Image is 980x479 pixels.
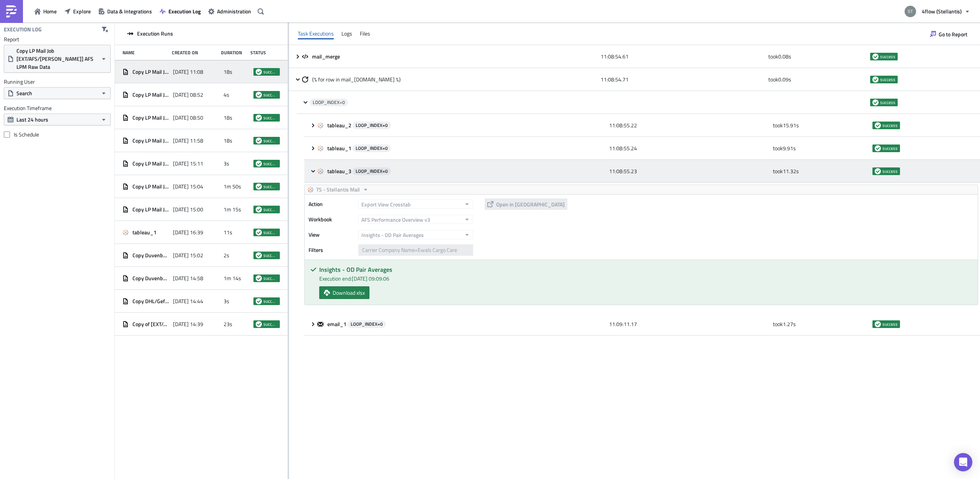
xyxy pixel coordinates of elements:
span: [DATE] 14:58 [173,275,203,282]
span: Go to Report [939,30,967,38]
span: 1m 14s [224,275,241,282]
span: success [880,99,895,106]
button: Copy LP Mail Job [EXT/AFS/[PERSON_NAME]] AFS LPM Raw Data [4,45,111,73]
span: Copy Duvenbeck [EXT/AFS/[PERSON_NAME]] AFS LPM Raw Data [132,252,169,259]
span: 3s [224,160,229,167]
div: Status [250,50,276,55]
span: Copy of [EXT/AFS/[PERSON_NAME]] AFS LPM Raw Data [132,321,169,328]
span: 3s [224,298,229,305]
div: 11:08:54.61 [601,50,764,63]
span: Administration [217,7,251,15]
span: Export View Crosstab [361,200,411,208]
span: success [263,161,278,167]
span: success [875,122,881,128]
div: Execution end: [DATE] 09:09:06 [319,274,972,283]
span: Download xlsx [333,289,365,297]
span: [DATE] 15:00 [173,206,203,213]
span: {% for row in mail_[DOMAIN_NAME] %} [312,76,401,83]
button: Go to Report [926,28,971,40]
span: [DATE] 16:39 [173,229,203,236]
span: success [263,183,278,190]
span: success [263,138,278,144]
span: 18s [224,114,232,121]
button: Home [31,5,60,17]
span: success [263,92,278,98]
label: Running User [4,78,111,85]
span: success [256,138,262,144]
h4: Execution Log [4,26,42,33]
span: LOOP_INDEX= 0 [356,122,388,128]
div: 11:08:55.22 [609,119,769,132]
a: Download xlsx [319,286,369,299]
span: success [263,252,278,258]
span: success [263,229,278,235]
span: Insights - OD Pair Averages [361,231,424,239]
div: Name [122,50,168,55]
span: Explore [73,7,91,15]
span: 11s [224,229,232,236]
button: Clear filters [99,24,111,35]
span: success [880,76,895,83]
span: Copy DHL/Gefco FR [EXT/AFS/[PERSON_NAME]] AFS LPM Raw Data [132,298,169,305]
span: success [882,145,898,151]
a: Explore [60,5,95,17]
span: Copy LP Mail Job [EXT/AFS/[PERSON_NAME]] AFS LPM Raw Data [132,137,169,144]
span: Open in [GEOGRAPHIC_DATA] [496,200,565,208]
span: success [880,54,895,60]
div: 11:09:11.17 [609,317,769,331]
button: Last 24 hours [4,114,111,125]
span: success [256,229,262,235]
h5: Insights - OD Pair Averages [319,266,972,273]
label: Workbook [309,214,354,225]
span: 23s [224,321,232,328]
span: success [872,76,879,83]
span: Copy LP Mail Job [EXT/AFS/[PERSON_NAME]] AFS LPM Raw Data [16,47,98,71]
span: LOOP_INDEX= 0 [351,321,383,327]
span: success [263,69,278,75]
span: success [256,252,262,258]
span: 18s [224,137,232,144]
span: success [875,321,881,327]
div: took 0.08 s [768,50,867,63]
span: success [256,161,262,167]
span: [DATE] 15:11 [173,160,203,167]
label: Action [309,198,354,210]
label: View [309,229,354,240]
span: LOOP_INDEX= 0 [313,99,345,106]
span: success [882,168,898,174]
span: LOOP_INDEX= 0 [356,145,388,151]
span: LOOP_INDEX= 0 [356,168,388,174]
div: Open Intercom Messenger [954,453,972,471]
span: 1m 50s [224,183,241,190]
label: Report [4,36,111,43]
span: Copy Duvenbeck [EXT/AFS/[PERSON_NAME]] AFS LPM Raw Data [132,275,169,282]
span: [DATE] 11:58 [173,137,203,144]
span: success [263,298,278,304]
span: tableau_1 [327,145,353,152]
span: success [875,168,881,174]
span: success [872,54,879,60]
input: Filter1=Value1&... [358,244,473,256]
span: success [256,115,262,121]
img: Avatar [904,5,917,18]
span: success [872,99,879,106]
span: success [256,69,262,75]
div: Task Executions [298,28,334,39]
span: AFS Performance Overview v3 [361,216,430,224]
span: success [263,206,278,213]
span: Search [16,89,32,97]
span: 18s [224,68,232,75]
span: success [263,275,278,281]
label: Execution Timeframe [4,105,111,112]
span: [DATE] 15:02 [173,252,203,259]
span: Execution Log [168,7,201,15]
div: took 9.91 s [773,141,869,155]
div: Logs [341,28,352,39]
label: Is Schedule [4,131,111,138]
span: Copy LP Mail Job [EXT/AFS/[PERSON_NAME]] AFS LPM Raw Data [132,183,169,190]
span: [DATE] 08:52 [173,91,203,98]
button: Execution Log [156,5,204,17]
div: took 11.32 s [773,164,869,178]
span: Copy LP Mail Job [EXT/AFS/[PERSON_NAME]] AFS LPM Raw Data [132,68,169,75]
